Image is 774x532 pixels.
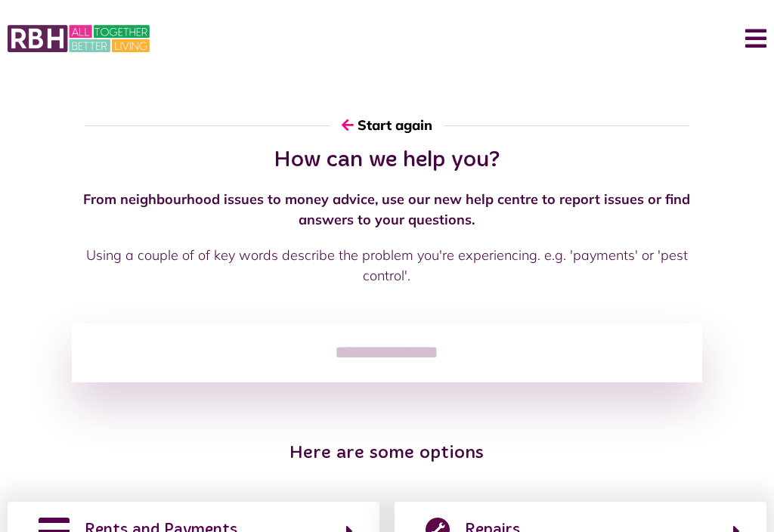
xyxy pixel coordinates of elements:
[72,245,701,286] p: Using a couple of of key words describe the problem you're experiencing. e.g. 'payments' or 'pest...
[330,104,444,147] button: Start again
[72,147,701,174] h2: How can we help you?
[72,443,701,465] h3: Here are some options
[8,23,150,54] img: MyRBH
[83,190,690,228] strong: From neighbourhood issues to money advice, use our new help centre to report issues or find answe...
